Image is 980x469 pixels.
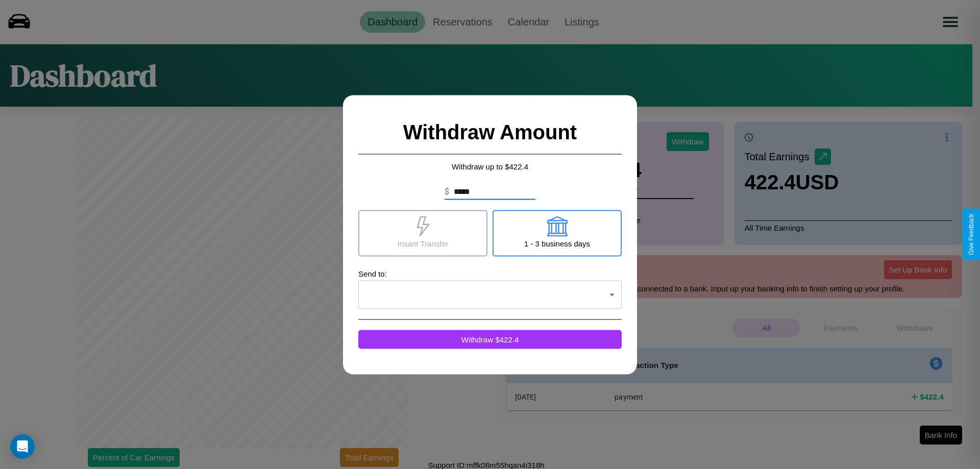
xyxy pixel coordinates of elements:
[358,110,622,154] h2: Withdraw Amount
[10,434,35,459] div: Open Intercom Messenger
[358,266,622,280] p: Send to:
[524,236,590,250] p: 1 - 3 business days
[358,330,622,349] button: Withdraw $422.4
[968,214,975,255] div: Give Feedback
[445,185,449,198] p: $
[397,236,448,250] p: Insant Transfer
[358,159,622,173] p: Withdraw up to $ 422.4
